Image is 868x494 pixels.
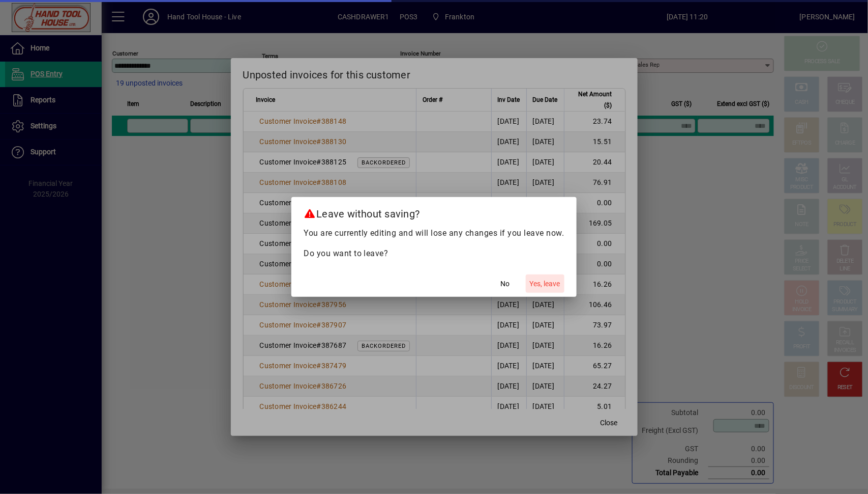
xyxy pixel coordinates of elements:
[530,279,560,289] span: Yes, leave
[489,275,522,293] button: No
[304,227,564,239] p: You are currently editing and will lose any changes if you leave now.
[501,279,510,289] span: No
[291,197,577,227] h2: Leave without saving?
[304,248,564,260] p: Do you want to leave?
[526,275,564,293] button: Yes, leave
